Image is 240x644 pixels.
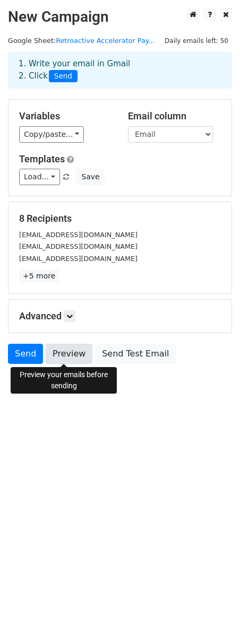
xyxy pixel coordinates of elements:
[11,58,229,82] div: 1. Write your email in Gmail 2. Click
[19,169,60,185] a: Load...
[19,310,221,322] h5: Advanced
[19,231,138,239] small: [EMAIL_ADDRESS][DOMAIN_NAME]
[8,37,155,45] small: Google Sheet:
[19,255,138,263] small: [EMAIL_ADDRESS][DOMAIN_NAME]
[76,169,104,185] button: Save
[19,153,65,164] a: Templates
[19,213,221,224] h5: 8 Recipients
[19,269,59,283] a: +5 more
[19,110,112,122] h5: Variables
[95,344,176,364] a: Send Test Email
[46,344,92,364] a: Preview
[161,35,232,47] span: Daily emails left: 50
[8,344,43,364] a: Send
[56,37,155,45] a: Retroactive Accelerator Pay...
[128,110,221,122] h5: Email column
[49,70,78,83] span: Send
[19,126,84,143] a: Copy/paste...
[161,37,232,45] a: Daily emails left: 50
[11,367,117,394] div: Preview your emails before sending
[8,8,232,26] h2: New Campaign
[187,593,240,644] iframe: Chat Widget
[19,242,138,250] small: [EMAIL_ADDRESS][DOMAIN_NAME]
